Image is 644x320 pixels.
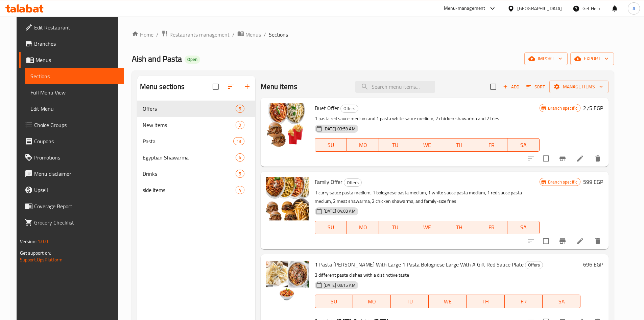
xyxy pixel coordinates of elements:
[522,82,549,92] span: Sort items
[431,297,464,306] span: WE
[315,259,524,270] span: 1 Pasta [PERSON_NAME] With Large 1 Pasta Bolognese Large With A Gift Red Sauce Plate
[524,52,568,65] button: import
[347,221,379,234] button: MO
[223,79,239,95] span: Sort sections
[475,138,507,152] button: FR
[185,56,200,64] div: Open
[583,103,603,113] h6: 275 EGP
[209,80,223,94] span: Select all sections
[444,4,485,13] div: Menu-management
[478,222,505,232] span: FR
[236,170,244,178] div: items
[143,170,236,178] span: Drinks
[350,222,376,232] span: MO
[411,138,443,152] button: WE
[350,140,376,150] span: MO
[379,138,411,152] button: TU
[19,36,124,52] a: Branches
[340,105,358,113] div: Offers
[486,80,500,94] span: Select section
[19,214,124,231] a: Grocery Checklist
[507,138,540,152] button: SA
[30,105,119,113] span: Edit Menu
[446,140,473,150] span: TH
[233,137,244,145] div: items
[19,149,124,166] a: Promotions
[411,221,443,234] button: WE
[20,255,63,264] a: Support.OpsPlatform
[236,153,244,162] div: items
[239,79,255,95] button: Add section
[264,30,266,39] li: /
[356,297,388,306] span: MO
[236,121,244,129] div: items
[143,121,236,129] div: New items
[34,137,119,145] span: Coupons
[34,202,119,210] span: Coverage Report
[161,30,230,39] a: Restaurants management
[510,140,537,150] span: SA
[132,30,153,39] a: Home
[341,105,358,112] span: Offers
[132,51,182,66] span: Aish and Pasta
[543,295,580,308] button: SA
[143,105,236,113] div: Offers
[554,233,571,249] button: Branch-specific-item
[590,233,606,249] button: delete
[590,150,606,167] button: delete
[478,140,505,150] span: FR
[236,106,244,112] span: 5
[500,82,522,92] button: Add
[315,138,347,152] button: SU
[510,222,537,232] span: SA
[469,297,502,306] span: TH
[19,52,124,68] a: Menus
[34,121,119,129] span: Choice Groups
[525,261,543,269] div: Offers
[583,177,603,187] h6: 599 EGP
[315,189,540,206] p: 1 curry sauce pasta medium, 1 bolognese pasta medium, 1 white sauce pasta medium, 1 red sauce pas...
[143,153,236,162] span: Egyptian Shawarma
[137,149,255,166] div: Egyptian Shawarma4
[502,83,520,91] span: Add
[143,186,236,194] div: side items
[266,177,309,220] img: Family Offer
[30,72,119,80] span: Sections
[19,19,124,36] a: Edit Restaurant
[443,138,475,152] button: TH
[19,117,124,133] a: Choice Groups
[507,297,540,306] span: FR
[132,30,614,39] nav: breadcrumb
[20,237,37,246] span: Version:
[269,30,288,39] span: Sections
[318,222,344,232] span: SU
[261,82,297,92] h2: Menu items
[137,182,255,198] div: side items4
[353,295,391,308] button: MO
[315,221,347,234] button: SU
[633,5,635,12] span: A
[321,126,358,132] span: [DATE] 03:59 AM
[143,137,233,145] div: Pasta
[34,170,119,178] span: Menu disclaimer
[38,237,48,246] span: 1.0.0
[137,133,255,149] div: Pasta19
[382,140,408,150] span: TU
[315,271,581,279] p: 3 different pasta dishes with a distinctive taste
[467,295,504,308] button: TH
[19,198,124,214] a: Coverage Report
[539,151,553,166] span: Select to update
[539,234,553,248] span: Select to update
[30,88,119,97] span: Full Menu View
[34,40,119,48] span: Branches
[318,140,344,150] span: SU
[347,138,379,152] button: MO
[555,83,603,91] span: Manage items
[315,114,540,123] p: 1 pasta red sauce medium and 1 pasta white sauce medium, 2 chicken shawarma and 2 fries
[321,282,358,289] span: [DATE] 09:15 AM
[315,177,342,187] span: Family Offer
[140,82,185,92] h2: Menu sections
[19,133,124,149] a: Coupons
[429,295,467,308] button: WE
[236,186,244,194] div: items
